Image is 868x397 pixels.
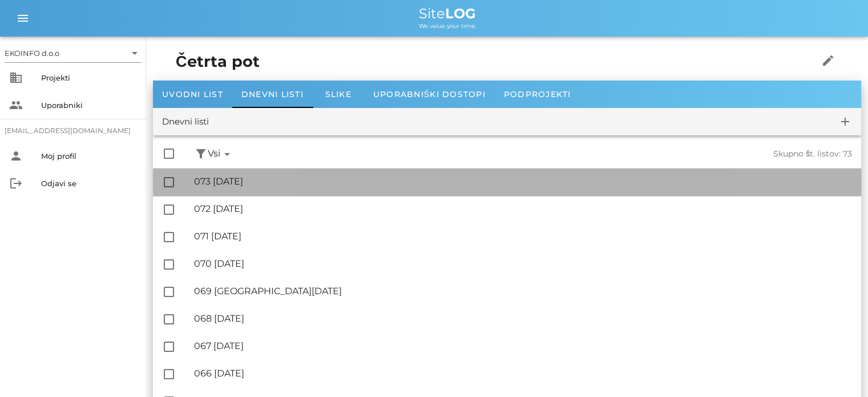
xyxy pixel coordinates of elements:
[176,50,783,74] h1: Četrta pot
[41,101,137,110] div: Uporabniki
[194,203,852,214] div: 072 [DATE]
[194,340,852,351] div: 067 [DATE]
[241,89,304,99] span: Dnevni listi
[194,176,852,187] div: 073 [DATE]
[9,71,23,85] i: business
[543,149,853,159] div: Skupno št. listov: 73
[41,73,137,82] div: Projekti
[9,98,23,112] i: people
[16,11,30,25] i: menu
[811,342,868,397] iframe: Chat Widget
[41,151,137,161] div: Moj profil
[419,5,476,22] span: Site
[821,54,835,67] i: edit
[194,231,852,242] div: 071 [DATE]
[504,89,571,99] span: Podprojekti
[811,342,868,397] div: Pripomoček za klepet
[208,147,234,161] span: Vsi
[9,177,23,190] i: logout
[5,44,142,62] div: EKOINFO d.o.o
[194,286,852,296] div: 069 [GEOGRAPHIC_DATA][DATE]
[445,5,476,22] b: LOG
[194,313,852,324] div: 068 [DATE]
[162,89,223,99] span: Uvodni list
[194,147,208,161] button: filter_alt
[194,258,852,269] div: 070 [DATE]
[373,89,486,99] span: Uporabniški dostopi
[419,22,476,30] span: We value your time.
[162,115,209,129] div: Dnevni listi
[128,46,142,60] i: arrow_drop_down
[838,115,852,129] i: add
[220,147,234,161] i: arrow_drop_down
[194,368,852,379] div: 066 [DATE]
[9,149,23,163] i: person
[5,48,59,58] div: EKOINFO d.o.o
[325,89,352,99] span: Slike
[41,179,137,188] div: Odjavi se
